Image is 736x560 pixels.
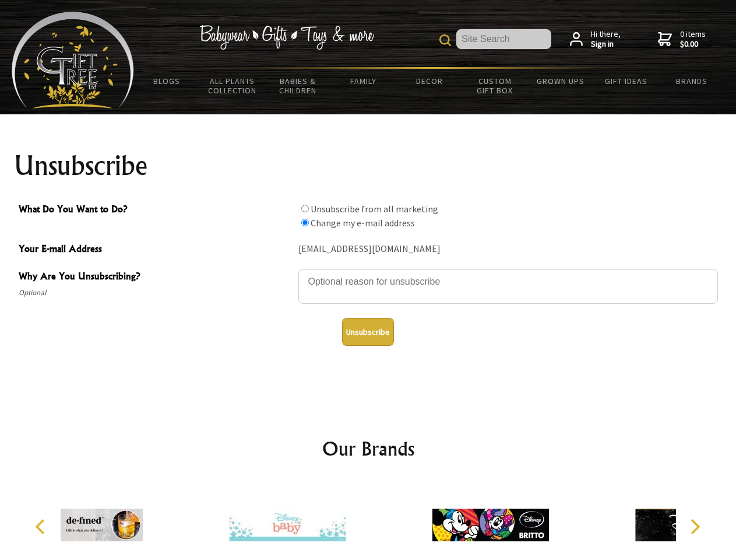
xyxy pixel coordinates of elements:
a: BLOGS [134,69,200,93]
input: What Do You Want to Do? [301,205,309,212]
h2: Our Brands [23,435,713,463]
img: product search [439,34,451,46]
textarea: Why Are You Unsubscribing? [298,269,718,304]
button: Next [682,514,707,540]
span: 0 items [680,29,706,50]
a: All Plants Collection [200,69,266,103]
span: What Do You Want to Do? [19,202,293,219]
span: Why Are You Unsubscribing? [19,269,293,286]
a: Custom Gift Box [462,69,528,103]
h1: Unsubscribe [14,152,723,180]
span: Hi there, [591,29,621,50]
button: Previous [29,514,55,540]
strong: Sign in [591,39,621,50]
span: Optional [19,286,293,300]
a: Gift Ideas [593,69,659,93]
div: [EMAIL_ADDRESS][DOMAIN_NAME] [298,240,718,258]
label: Change my e-mail address [311,217,415,229]
img: Babywear - Gifts - Toys & more [199,25,374,50]
span: Your E-mail Address [19,242,293,258]
a: Brands [659,69,725,93]
input: Site Search [456,29,551,49]
a: Hi there,Sign in [570,29,621,50]
a: Family [331,69,397,93]
input: What Do You Want to Do? [301,219,309,226]
a: 0 items$0.00 [658,29,706,50]
a: Babies & Children [265,69,331,103]
a: Decor [396,69,462,93]
img: Babyware - Gifts - Toys and more... [12,12,134,108]
button: Unsubscribe [342,318,394,346]
label: Unsubscribe from all marketing [311,203,438,215]
a: Grown Ups [527,69,593,93]
strong: $0.00 [680,39,706,50]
